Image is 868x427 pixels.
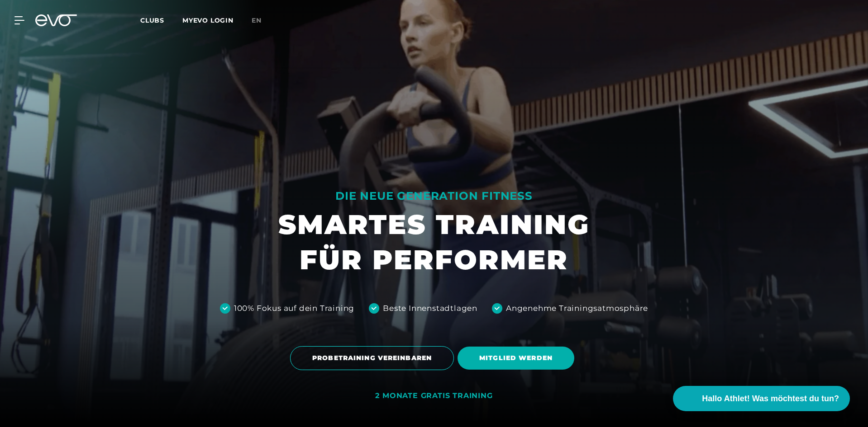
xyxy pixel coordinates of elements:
span: MITGLIED WERDEN [479,353,553,363]
a: PROBETRAINING VEREINBAREN [290,339,458,377]
a: en [252,15,272,26]
div: DIE NEUE GENERATION FITNESS [278,189,590,203]
span: Hallo Athlet! Was möchtest du tun? [702,393,839,405]
span: Clubs [140,16,164,24]
a: MITGLIED WERDEN [458,340,578,376]
a: MYEVO LOGIN [182,16,234,24]
button: Hallo Athlet! Was möchtest du tun? [673,386,850,411]
a: Clubs [140,16,182,24]
h1: SMARTES TRAINING FÜR PERFORMER [278,207,590,277]
div: 100% Fokus auf dein Training [234,303,354,314]
div: Angenehme Trainingsatmosphäre [506,303,648,314]
span: PROBETRAINING VEREINBAREN [312,353,432,363]
div: 2 MONATE GRATIS TRAINING [375,391,492,401]
span: en [252,16,262,24]
div: Beste Innenstadtlagen [383,303,477,314]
